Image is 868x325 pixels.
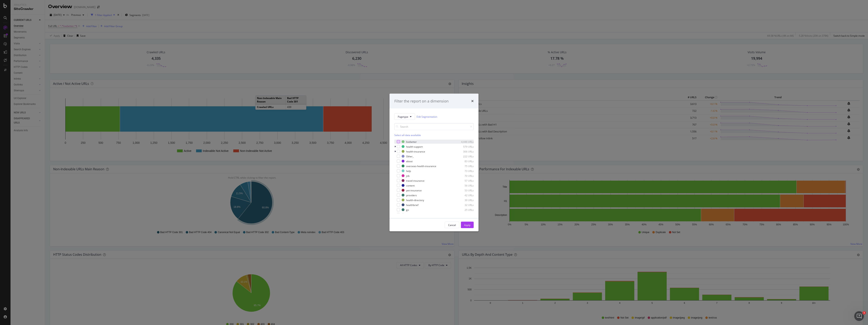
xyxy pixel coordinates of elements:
div: 4,446 URLs [454,140,474,143]
div: 57 URLs [454,179,474,182]
div: health-directory [406,198,424,202]
div: 21 URLs [454,213,474,216]
input: Search [394,123,474,130]
div: providers [406,193,417,197]
div: 56 URLs [454,184,474,187]
div: Other_ [406,155,414,158]
div: go [406,208,409,211]
div: healthbrief [406,203,418,207]
div: Apply [464,223,470,227]
div: 75 URLs [454,164,474,168]
div: 73 URLs [454,169,474,173]
div: 32 URLs [454,203,474,207]
div: life-insurance [406,213,421,216]
span: Pagetype [398,115,408,118]
div: 306 URLs [454,150,474,153]
div: overseas-health-insurance [406,164,436,168]
div: 70 URLs [454,174,474,177]
div: health-insurance [406,150,425,153]
div: Filter the report on a dimension [394,98,449,104]
div: modal [389,94,479,231]
div: 39 URLs [454,198,474,202]
div: 579 URLs [454,145,474,148]
a: Edit Segmentation [417,114,437,119]
span: 1 [863,311,866,314]
div: 25 URLs [454,208,474,211]
div: Cancel [448,223,456,227]
div: content [406,184,415,187]
div: pet-insurance [406,189,422,192]
div: travel-insurance [406,179,424,182]
div: about [406,159,413,163]
div: health-support [406,145,423,148]
div: 53 URLs [454,189,474,192]
div: 222 URLs [454,155,474,158]
div: times [471,98,474,104]
button: Cancel [445,222,459,228]
div: Select all data available [394,133,474,137]
div: 83 URLs [454,159,474,163]
button: Pagetype [394,113,415,120]
button: Apply [461,222,474,228]
div: job [406,174,410,177]
div: 42 URLs [454,193,474,197]
div: livebetter [406,140,417,143]
div: help [406,169,411,173]
iframe: Intercom live chat [854,311,864,321]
